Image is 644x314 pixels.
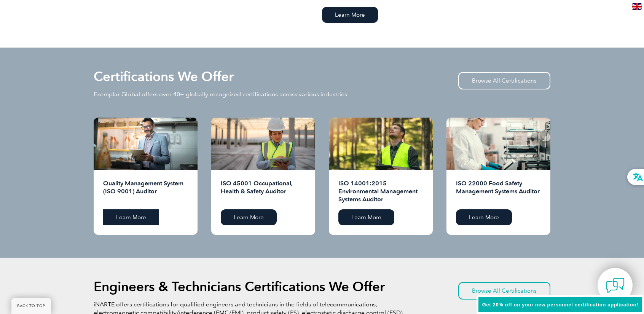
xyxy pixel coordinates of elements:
[94,70,234,83] h2: Certifications We Offer
[458,282,550,300] a: Browse All Certifications
[11,298,51,314] a: BACK TO TOP
[221,209,277,225] a: Learn More
[103,209,159,225] a: Learn More
[322,7,378,23] a: Learn More
[482,302,638,308] span: Get 20% off on your new personnel certification application!
[338,179,423,204] h2: ISO 14001:2015 Environmental Management Systems Auditor
[458,72,550,89] a: Browse All Certifications
[456,209,512,225] a: Learn More
[632,3,642,10] img: en
[94,281,385,293] h2: Engineers & Technicians Certifications We Offer
[338,209,394,225] a: Learn More
[103,179,188,204] h2: Quality Management System (ISO 9001) Auditor
[456,179,541,204] h2: ISO 22000 Food Safety Management Systems Auditor
[221,179,306,204] h2: ISO 45001 Occupational, Health & Safety Auditor
[606,276,625,295] img: contact-chat.png
[94,90,347,99] p: Exemplar Global offers over 40+ globally recognized certifications across various industries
